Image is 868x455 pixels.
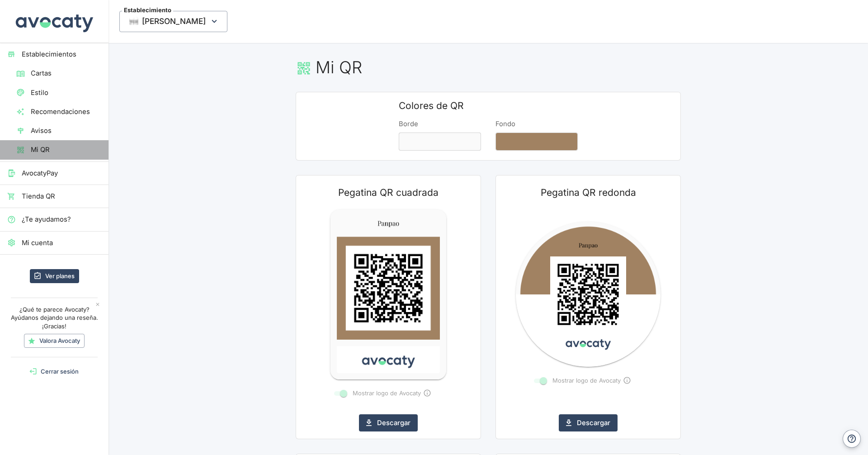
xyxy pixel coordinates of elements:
[296,57,681,77] h1: Mi QR
[503,183,673,210] h2: Pegatina QR redonda
[399,100,578,112] h2: Colores de QR
[31,145,101,155] span: Mi QR
[22,238,101,248] span: Mi cuenta
[9,305,100,331] p: ¿Qué te parece Avocaty? Ayúdanos dejando una reseña. ¡Gracias!
[552,374,634,387] span: Mostrar logo de Avocaty
[621,374,634,387] button: Mostrar por qué está bloqueado
[31,88,101,98] span: Estilo
[31,107,101,117] span: Recomendaciones
[24,334,85,348] a: Valora Avocaty
[421,387,434,400] button: Mostrar por qué está bloqueado
[843,430,861,448] button: Ayuda y contacto
[22,214,101,224] span: ¿Te ayudamos?
[119,11,227,32] span: [PERSON_NAME]
[31,126,101,136] span: Avisos
[22,49,101,59] span: Establecimientos
[516,222,660,367] img: QR
[359,414,418,431] button: Descargar
[330,210,446,380] img: QR
[399,119,481,129] label: Borde
[30,269,79,283] a: Ver planes
[303,183,473,210] h2: Pegatina QR cuadrada
[22,191,101,201] span: Tienda QR
[4,365,105,379] button: Cerrar sesión
[119,11,227,32] button: EstablecimientoThumbnail[PERSON_NAME]
[495,119,578,129] label: Fondo
[22,168,101,178] span: AvocatyPay
[129,17,138,26] img: Thumbnail
[559,414,618,431] button: Descargar
[142,14,206,28] span: [PERSON_NAME]
[31,68,101,78] span: Cartas
[353,387,434,400] span: Mostrar logo de Avocaty
[122,7,173,13] span: Establecimiento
